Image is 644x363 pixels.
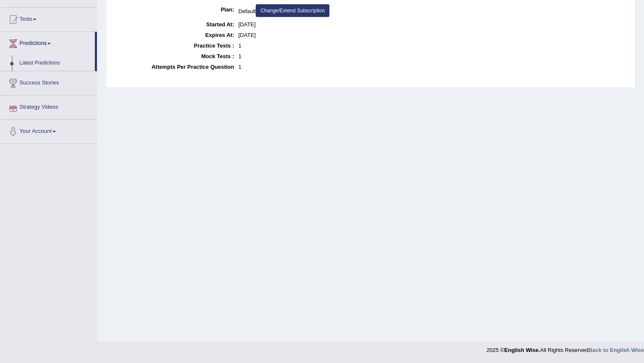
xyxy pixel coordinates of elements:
[238,62,626,72] dd: 1
[238,4,626,19] dd: Default
[256,4,329,17] a: Change/Extend Subscription
[238,40,626,51] dd: 1
[116,4,234,15] dt: Plan:
[0,8,97,29] a: Tests
[116,51,234,62] dt: Mock Tests :
[0,120,97,141] a: Your Account
[589,347,644,353] a: Back to English Wise
[238,30,626,40] dd: [DATE]
[238,19,626,30] dd: [DATE]
[504,347,540,353] strong: English Wise.
[116,40,234,51] dt: Practice Tests :
[116,62,234,72] dt: Attempts Per Practice Question
[238,51,626,62] dd: 1
[116,30,234,40] dt: Expires At:
[0,71,97,93] a: Success Stories
[0,32,95,53] a: Predictions
[0,96,97,117] a: Strategy Videos
[116,19,234,30] dt: Started At:
[16,56,95,71] a: Latest Predictions
[486,342,644,354] div: 2025 © All Rights Reserved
